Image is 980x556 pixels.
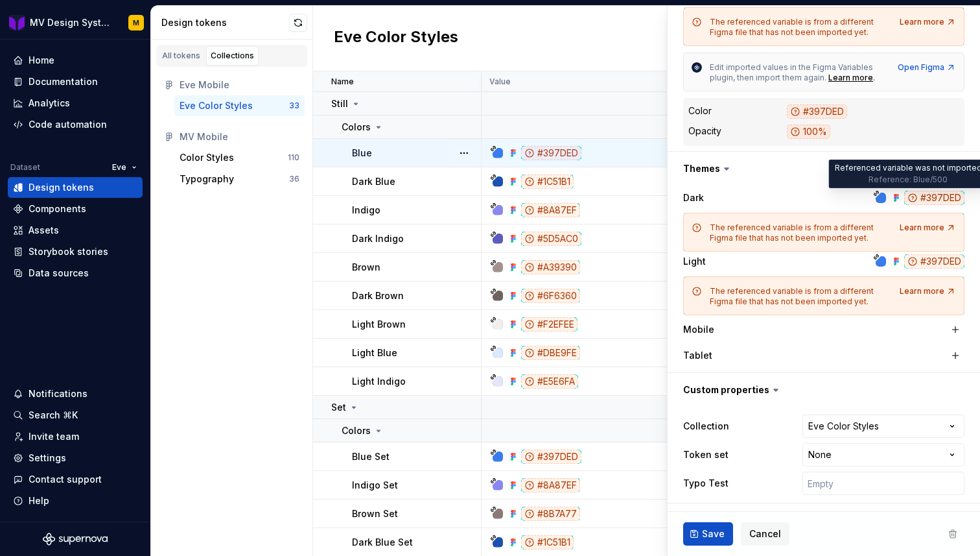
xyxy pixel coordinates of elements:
label: Typo Test [683,477,729,490]
div: #1C51B1 [521,535,574,550]
div: #5D5AC0 [521,232,581,246]
span: Eve [112,162,126,173]
a: Code automation [8,114,143,135]
a: Components [8,199,143,219]
p: Brown [352,261,380,274]
a: Data sources [8,263,143,284]
label: Collection [683,420,729,433]
a: Analytics [8,93,143,114]
p: Brown Set [352,507,398,520]
a: Learn more [828,73,873,83]
div: #DBE9FE [521,346,580,360]
div: The referenced variable is from a different Figma file that has not been imported yet. [710,17,892,38]
div: #1C51B1 [521,175,574,189]
div: #F2EFEE [521,317,577,332]
div: Components [29,202,86,215]
span: Cancel [749,527,781,540]
div: The referenced variable is from a different Figma file that has not been imported yet. [710,286,892,307]
img: b3ac2a31-7ea9-4fd1-9cb6-08b90a735998.png [9,15,25,30]
div: Notifications [29,387,87,400]
a: Documentation [8,71,143,92]
p: Light Indigo [352,375,406,388]
a: Storybook stories [8,241,143,262]
div: Contact support [29,473,102,486]
div: Design tokens [161,16,289,29]
a: Design tokens [8,177,143,198]
label: Mobile [683,323,714,336]
button: Eve Color Styles33 [174,95,305,116]
button: Search ⌘K [8,405,143,426]
p: Colors [342,121,371,134]
p: Blue Set [352,450,390,463]
p: Indigo Set [352,479,398,492]
a: Settings [8,448,143,468]
div: #397DED [521,450,581,464]
div: MV Design System Mobile [30,16,113,29]
a: Learn more [900,223,956,233]
div: MV Mobile [180,130,299,143]
div: Eve Color Styles [180,99,253,112]
div: Color Styles [180,151,234,164]
p: Blue [352,147,372,160]
button: Help [8,490,143,511]
button: Notifications [8,383,143,404]
p: Set [331,401,346,414]
a: Assets [8,220,143,241]
div: Design tokens [29,181,94,194]
div: 110 [288,152,299,163]
div: #397DED [521,146,581,160]
p: Still [331,97,348,110]
a: Supernova Logo [43,533,108,546]
div: #A39390 [521,260,580,274]
a: Learn more [900,286,956,296]
div: #8B7A77 [521,507,580,521]
div: M [133,18,139,28]
div: The referenced variable is from a different Figma file that has not been imported yet. [710,223,892,243]
label: Dark [683,191,704,204]
a: Learn more [900,17,956,27]
p: Indigo [352,204,380,217]
div: Color [688,104,712,117]
p: Value [489,77,511,87]
div: Code automation [29,118,107,131]
div: Typography [180,173,234,186]
span: Save [702,527,725,540]
div: #6F6360 [521,289,580,303]
p: Dark Blue [352,175,395,188]
div: #397DED [787,104,847,119]
div: Settings [29,452,66,465]
p: Name [331,77,354,87]
div: #397DED [904,191,964,205]
div: Assets [29,224,59,237]
p: Light Blue [352,346,397,359]
div: Data sources [29,267,89,280]
span: . [873,73,875,82]
p: Colors [342,424,371,437]
div: #8A87EF [521,203,580,217]
a: Open Figma [898,62,956,73]
h2: Eve Color Styles [334,27,458,50]
div: Opacity [688,125,721,138]
div: Collections [211,51,254,61]
p: Dark Brown [352,289,404,302]
button: Cancel [741,522,789,546]
a: Home [8,50,143,71]
div: Dataset [10,162,40,173]
p: Light Brown [352,318,406,331]
button: Color Styles110 [174,147,305,168]
div: Invite team [29,430,79,443]
input: Empty [802,472,964,495]
button: Typography36 [174,169,305,189]
p: Dark Indigo [352,232,404,245]
label: Light [683,255,706,268]
div: 36 [289,174,299,184]
div: 100% [787,125,830,139]
div: Help [29,494,49,507]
